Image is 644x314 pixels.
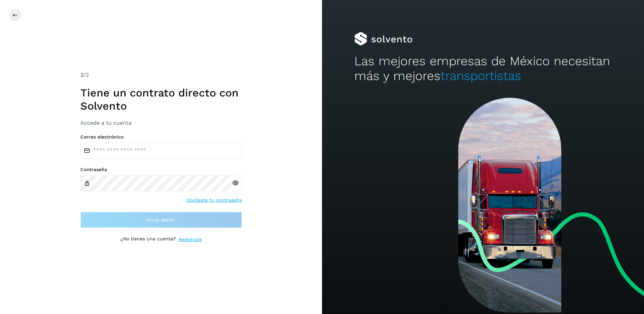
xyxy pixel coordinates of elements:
a: Olvidaste tu contraseña [186,197,242,204]
span: 2 [80,72,83,78]
label: Contraseña [80,167,242,172]
button: Inicia sesión [80,212,242,228]
span: transportistas [440,69,521,83]
h2: Las mejores empresas de México necesitan más y mejores [354,54,612,84]
span: Inicia sesión [147,218,175,222]
p: ¿No tienes una cuenta? [120,236,176,243]
a: Regístrate [179,236,202,243]
h3: Accede a tu cuenta [80,120,242,126]
label: Correo electrónico [80,134,242,140]
div: /2 [80,71,242,79]
h1: Tiene un contrato directo con Solvento [80,86,242,112]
